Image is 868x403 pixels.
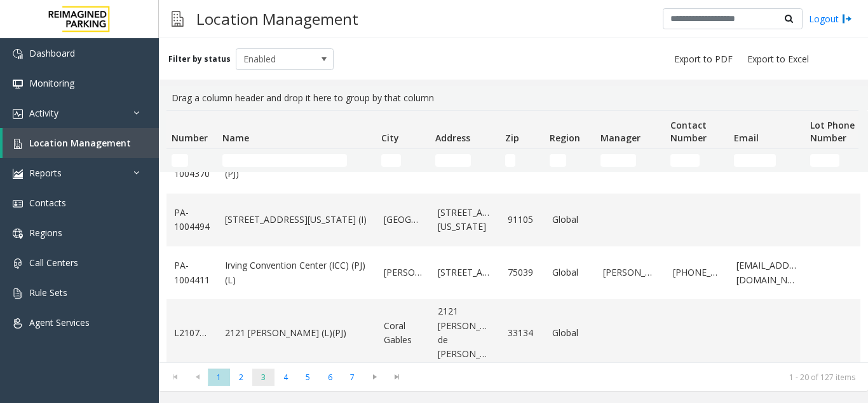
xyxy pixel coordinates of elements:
span: Enabled [236,49,314,69]
a: PA-1004411 [174,258,210,287]
span: Manager [600,132,641,144]
a: Global [552,326,588,340]
td: Manager Filter [595,149,665,172]
span: Number [172,132,208,144]
a: 2121 [PERSON_NAME] (L)(PJ) [225,326,369,340]
span: Go to the next page [363,368,386,386]
span: Activity [29,107,58,119]
td: City Filter [376,149,430,172]
a: Global [552,213,588,227]
a: Irving Convention Center (ICC) (PJ) (L) [225,258,369,287]
a: 75039 [508,265,537,279]
a: [PHONE_NUMBER] [673,265,721,279]
td: Contact Number Filter [665,149,729,172]
button: Export to PDF [669,50,738,68]
a: Global [552,265,588,279]
a: Logout [809,12,852,25]
input: Email Filter [734,154,776,167]
span: Region [550,132,580,144]
span: Regions [29,227,62,239]
span: Go to the next page [366,372,383,382]
input: Region Filter [550,154,566,167]
input: Manager Filter [600,154,636,167]
span: Contact Number [670,119,707,144]
a: [PERSON_NAME] [603,265,658,279]
label: Filter by status [168,53,231,65]
input: Zip Filter [505,154,515,167]
div: Data table [159,110,868,362]
h3: Location Management [190,3,365,34]
input: Name Filter [222,154,347,167]
div: Drag a column header and drop it here to group by that column [166,86,860,110]
img: 'icon' [13,139,23,149]
span: Page 7 [341,369,363,386]
a: [STREET_ADDRESS][US_STATE] [438,206,492,234]
a: [PERSON_NAME] [384,265,423,279]
span: Export to PDF [674,53,733,66]
span: Page 6 [319,369,341,386]
img: 'icon' [13,199,23,209]
kendo-pager-info: 1 - 20 of 127 items [416,372,855,383]
input: Lot Phone Number Filter [810,154,839,167]
input: Contact Number Filter [670,154,700,167]
img: 'icon' [13,318,23,329]
span: Page 3 [252,369,275,386]
img: logout [842,12,852,25]
img: 'icon' [13,288,23,299]
a: 91105 [508,213,537,227]
span: Rule Sets [29,286,67,299]
button: Export to Excel [742,50,814,68]
a: [EMAIL_ADDRESS][DOMAIN_NAME] [736,258,797,287]
img: 'icon' [13,258,23,269]
a: PA-1004494 [174,206,210,234]
span: Location Management [29,137,131,149]
span: Go to the last page [388,372,405,382]
span: Address [435,132,470,144]
img: pageIcon [172,3,184,34]
span: Call Centers [29,257,78,269]
span: Lot Phone Number [810,119,855,144]
a: [GEOGRAPHIC_DATA] [384,213,423,227]
input: City Filter [381,154,401,167]
a: [STREET_ADDRESS] [438,265,492,279]
span: Zip [505,132,519,144]
span: Name [222,132,249,144]
span: Reports [29,167,62,179]
span: Monitoring [29,77,74,89]
img: 'icon' [13,109,23,119]
span: Dashboard [29,47,75,59]
span: Page 2 [230,369,252,386]
a: 33134 [508,326,537,340]
input: Address Filter [435,154,471,167]
span: Go to the last page [386,368,408,386]
td: Address Filter [430,149,500,172]
td: Zip Filter [500,149,545,172]
a: 2121 [PERSON_NAME] de [PERSON_NAME] [438,304,492,362]
span: City [381,132,399,144]
img: 'icon' [13,49,23,59]
span: Export to Excel [747,53,809,66]
td: Name Filter [217,149,376,172]
span: Page 5 [297,369,319,386]
a: Coral Gables [384,319,423,348]
img: 'icon' [13,79,23,89]
a: L21070600 [174,326,210,340]
td: Region Filter [545,149,595,172]
span: Contacts [29,197,66,209]
span: Page 4 [275,369,297,386]
span: Email [734,132,759,144]
td: Number Filter [166,149,217,172]
a: [STREET_ADDRESS][US_STATE] (I) [225,213,369,227]
span: Agent Services [29,316,90,329]
input: Number Filter [172,154,188,167]
td: Email Filter [729,149,805,172]
a: Location Management [3,128,159,158]
span: Page 1 [208,369,230,386]
img: 'icon' [13,229,23,239]
img: 'icon' [13,169,23,179]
